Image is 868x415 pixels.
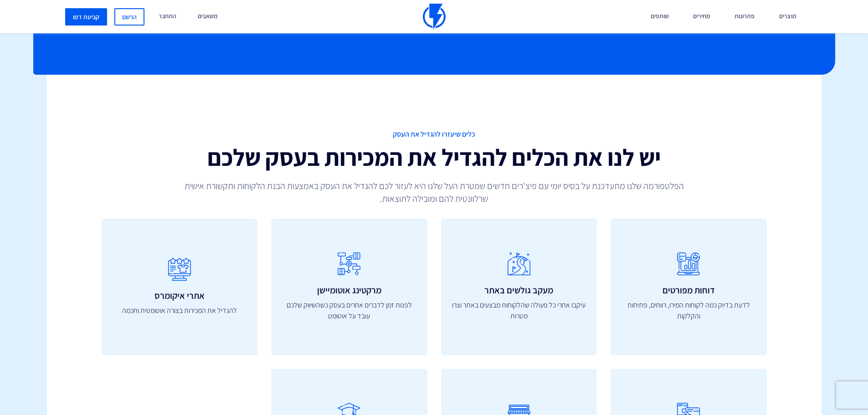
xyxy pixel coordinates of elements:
p: עיקבו אחרי כל פעולה שהלקוחות מבצעים באתר וצרו מטרות [450,300,588,322]
h3: אתרי איקומרס [111,291,249,301]
a: אתרי איקומרס להגדיל את המכירות בצורה אוטומטית וחכמה [102,219,258,355]
h3: דוחות מפורטים [620,285,758,295]
a: הרשם [114,8,144,26]
a: קביעת דמו [65,8,107,26]
h3: מעקב גולשים באתר [450,285,588,295]
a: מרקטינג אוטומיישן לפנות זמן לדברים אחרים בעסק כשהשיווק שלכם עובד על אוטומט [271,219,427,355]
h2: יש לנו את הכלים להגדיל את המכירות בעסק שלכם [102,144,767,170]
p: לדעת בדיוק כמה לקוחות המירו, רווחים, פתיחות והקלקות [620,300,758,322]
p: הפלטפורמה שלנו מתעדכנת על בסיס יומי עם פיצ'רים חדשים שמטרת העל שלנו היא לעזור לכם להגדיל את העסק ... [168,179,700,205]
span: כלים שיעזרו להגדיל את העסק [102,129,767,140]
p: להגדיל את המכירות בצורה אוטומטית וחכמה [111,305,249,316]
p: לפנות זמן לדברים אחרים בעסק כשהשיווק שלכם עובד על אוטומט [280,300,418,322]
h3: מרקטינג אוטומיישן [280,285,418,295]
